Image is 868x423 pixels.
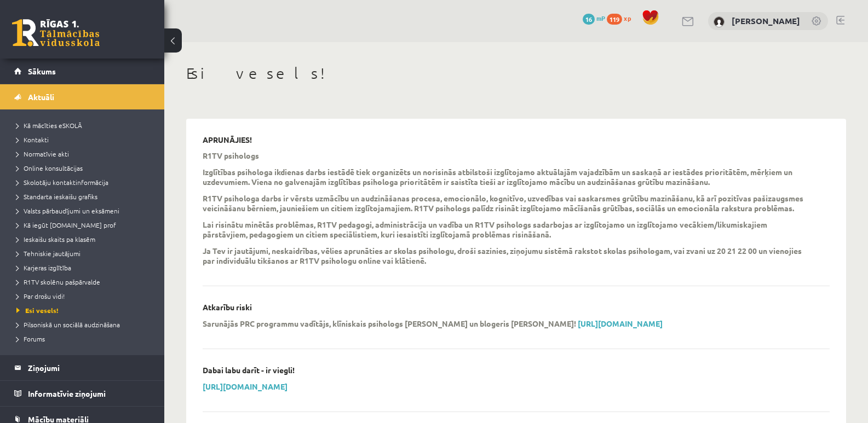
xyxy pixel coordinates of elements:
[583,14,595,25] span: 16
[28,66,56,76] span: Sākums
[16,263,153,273] a: Karjeras izglītība
[203,150,259,160] p: R1TV psihologs
[16,220,153,230] a: Kā iegūt [DOMAIN_NAME] prof
[607,14,636,22] a: 119 xp
[28,355,151,380] legend: Ziņojumi
[14,355,151,380] a: Ziņojumi
[28,381,151,406] legend: Informatīvie ziņojumi
[14,381,151,406] a: Informatīvie ziņojumi
[16,177,153,187] a: Skolotāju kontaktinformācija
[16,334,45,343] span: Forums
[16,178,108,187] span: Skolotāju kontaktinformācija
[16,306,59,315] span: Esi vesels!
[16,192,97,201] span: Standarta ieskaišu grafiks
[14,84,151,109] a: Aktuāli
[12,19,100,47] a: Rīgas 1. Tālmācības vidusskola
[624,14,631,22] span: xp
[607,14,622,25] span: 119
[203,381,288,391] a: [URL][DOMAIN_NAME]
[16,149,69,158] span: Normatīvie akti
[16,149,153,159] a: Normatīvie akti
[16,164,83,172] span: Online konsultācijas
[203,167,813,187] p: Izglītības psihologa ikdienas darbs iestādē tiek organizēts un norisinās atbilstoši izglītojamo a...
[203,318,576,328] p: Sarunājās PRC programmu vadītājs, klīniskais psihologs [PERSON_NAME] un blogeris [PERSON_NAME]!
[16,192,153,201] a: Standarta ieskaišu grafiks
[16,277,153,287] a: R1TV skolēnu pašpārvalde
[16,235,95,244] span: Ieskaišu skaits pa klasēm
[16,320,120,329] span: Pilsoniskā un sociālā audzināšana
[16,206,119,215] span: Valsts pārbaudījumi un eksāmeni
[16,277,100,286] span: R1TV skolēnu pašpārvalde
[16,120,153,130] a: Kā mācīties eSKOLĀ
[203,219,813,239] p: Lai risinātu minētās problēmas, R1TV pedagogi, administrācija un vadība un R1TV psihologs sadarbo...
[203,193,813,213] p: R1TV psihologa darbs ir vērsts uz . R1TV psihologs palīdz risināt izglītojamo mācīšanās grūtības,...
[578,318,663,328] a: [URL][DOMAIN_NAME]
[16,305,153,315] a: Esi vesels!
[16,291,153,301] a: Par drošu vidi!
[203,366,295,375] p: Dabai labu darīt - ir viegli!
[203,193,803,213] b: mācību un audzināšanas procesa, emocionālo, kognitīvo, uzvedības vai saskarsmes grūtību mazināšan...
[16,135,153,144] a: Kontakti
[732,15,800,26] a: [PERSON_NAME]
[583,14,605,22] a: 16 mP
[203,135,252,144] p: APRUNĀJIES!
[203,303,252,312] p: Atkarību riski
[16,248,153,258] a: Tehniskie jautājumi
[16,292,65,300] span: Par drošu vidi!
[186,64,846,83] h1: Esi vesels!
[14,59,151,84] a: Sākums
[16,206,153,216] a: Valsts pārbaudījumi un eksāmeni
[596,14,605,22] span: mP
[16,263,71,272] span: Karjeras izglītība
[16,334,153,344] a: Forums
[16,320,153,329] a: Pilsoniskā un sociālā audzināšana
[16,234,153,244] a: Ieskaišu skaits pa klasēm
[16,121,82,130] span: Kā mācīties eSKOLĀ
[203,246,802,265] b: Ja Tev ir jautājumi, neskaidrības, vēlies aprunāties ar skolas psihologu, droši sazinies, ziņojum...
[16,249,81,258] span: Tehniskie jautājumi
[28,92,54,102] span: Aktuāli
[16,221,116,229] span: Kā iegūt [DOMAIN_NAME] prof
[16,163,153,173] a: Online konsultācijas
[16,135,49,144] span: Kontakti
[714,16,725,27] img: Amālija Gabrene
